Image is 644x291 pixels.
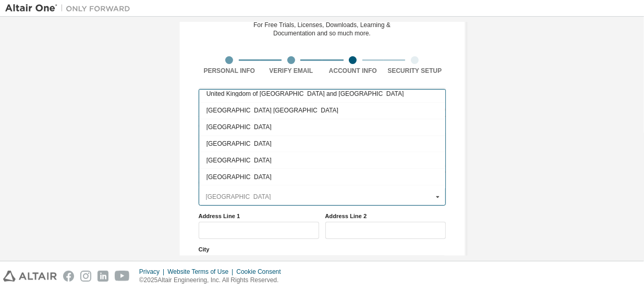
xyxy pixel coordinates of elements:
div: Verify Email [260,67,322,75]
label: Address Line 2 [325,212,446,220]
div: Personal Info [199,67,261,75]
div: Account Info [322,67,384,75]
label: City [199,245,446,254]
p: © 2025 Altair Engineering, Inc. All Rights Reserved. [139,276,287,285]
img: linkedin.svg [98,271,108,282]
span: [GEOGRAPHIC_DATA] [GEOGRAPHIC_DATA] [206,107,438,113]
label: Address Line 1 [199,212,319,220]
span: [GEOGRAPHIC_DATA] [206,141,438,147]
div: Privacy [139,268,167,276]
img: altair_logo.svg [3,271,57,282]
span: United Kingdom of [GEOGRAPHIC_DATA] and [GEOGRAPHIC_DATA] [206,91,438,97]
img: Altair One [5,3,136,14]
div: Cookie Consent [236,268,287,276]
img: youtube.svg [115,271,130,282]
img: instagram.svg [80,271,91,282]
img: facebook.svg [63,271,74,282]
span: [GEOGRAPHIC_DATA] [206,157,438,163]
span: [GEOGRAPHIC_DATA] [206,124,438,130]
div: Website Terms of Use [167,268,236,276]
div: Security Setup [384,67,446,75]
span: [GEOGRAPHIC_DATA] [206,173,438,180]
div: For Free Trials, Licenses, Downloads, Learning & Documentation and so much more. [253,21,391,37]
